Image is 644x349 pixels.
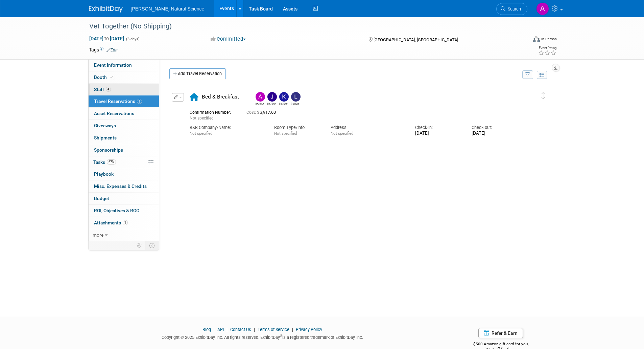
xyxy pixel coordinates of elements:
[472,125,518,131] div: Check-out:
[478,328,523,338] a: Refer & Earn
[254,92,266,105] div: Alex Van Beek
[89,193,159,204] a: Budget
[274,131,297,136] span: Not specified
[94,208,139,213] span: ROI, Objectives & ROO
[169,68,226,79] a: Add Travel Reservation
[536,2,549,15] img: Accounts Payable
[89,84,159,95] a: Staff4
[103,36,110,41] span: to
[246,110,279,115] span: 3,917.60
[89,59,159,71] a: Event Information
[89,333,436,341] div: Copyright © 2025 ExhibitDay, Inc. All rights reserved. ExhibitDay is a registered trademark of Ex...
[94,196,109,201] span: Budget
[487,35,557,45] div: Event Format
[256,102,264,105] div: Alex Van Beek
[94,62,132,68] span: Event Information
[89,144,159,156] a: Sponsorships
[93,232,103,238] span: more
[94,99,142,104] span: Travel Reservations
[94,135,117,140] span: Shipments
[94,171,114,177] span: Playbook
[94,74,115,80] span: Booth
[496,3,527,15] a: Search
[89,71,159,83] a: Booth
[289,92,301,105] div: Luis Lopez
[538,46,556,50] div: Event Rating
[94,111,134,116] span: Asset Reservations
[258,327,289,332] a: Terms of Service
[217,327,224,332] a: API
[279,102,288,105] div: Kirk Phillips
[89,205,159,217] a: ROI, Objectives & ROO
[145,241,159,250] td: Toggle Event Tabs
[212,327,216,332] span: |
[505,6,521,12] span: Search
[89,36,124,42] span: [DATE] [DATE]
[472,131,518,136] div: [DATE]
[106,48,118,52] a: Edit
[106,87,111,92] span: 4
[274,125,320,131] div: Room Type/Info:
[291,102,300,105] div: Luis Lopez
[94,123,116,128] span: Giveaways
[89,95,159,107] a: Travel Reservations1
[252,327,257,332] span: |
[267,92,277,102] img: Justin Puffer
[110,75,113,79] i: Booth reservation complete
[415,125,461,131] div: Check-in:
[246,110,260,115] span: Cost: $
[89,180,159,192] a: Misc. Expenses & Credits
[190,116,214,121] span: Not specified
[280,334,282,338] sup: ®
[89,108,159,119] a: Asset Reservations
[331,125,405,131] div: Address:
[202,94,239,100] span: Bed & Breakfast
[415,131,461,136] div: [DATE]
[542,92,545,99] i: Click and drag to move item
[89,168,159,180] a: Playbook
[525,73,530,77] i: Filter by Traveler
[533,36,540,42] img: Format-Inperson.png
[291,92,301,102] img: Luis Lopez
[279,92,289,102] img: Kirk Phillips
[87,20,517,32] div: Vet Together (No Shipping)
[131,6,205,12] span: [PERSON_NAME] Natural Science
[89,132,159,144] a: Shipments
[190,93,198,101] i: Bed & Breakfast
[266,92,278,105] div: Justin Puffer
[89,217,159,229] a: Attachments1
[125,37,140,41] span: (3 days)
[190,131,212,136] span: Not specified
[225,327,229,332] span: |
[89,229,159,241] a: more
[256,92,265,102] img: Alex Van Beek
[230,327,251,332] a: Contact Us
[296,327,322,332] a: Privacy Policy
[93,159,116,165] span: Tasks
[541,37,557,42] div: In-Person
[94,87,111,92] span: Staff
[94,220,128,225] span: Attachments
[331,131,353,136] span: Not specified
[89,156,159,168] a: Tasks67%
[107,159,116,165] span: 67%
[137,99,142,104] span: 1
[202,327,211,332] a: Blog
[89,120,159,132] a: Giveaways
[374,37,458,42] span: [GEOGRAPHIC_DATA], [GEOGRAPHIC_DATA]
[94,147,123,153] span: Sponsorships
[89,6,123,13] img: ExhibitDay
[278,92,289,105] div: Kirk Phillips
[94,183,147,189] span: Misc. Expenses & Credits
[123,220,128,225] span: 1
[290,327,295,332] span: |
[190,125,264,131] div: B&B Company/Name:
[208,36,248,43] button: Committed
[134,241,145,250] td: Personalize Event Tab Strip
[267,102,276,105] div: Justin Puffer
[89,46,118,53] td: Tags
[190,108,236,115] div: Confirmation Number:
